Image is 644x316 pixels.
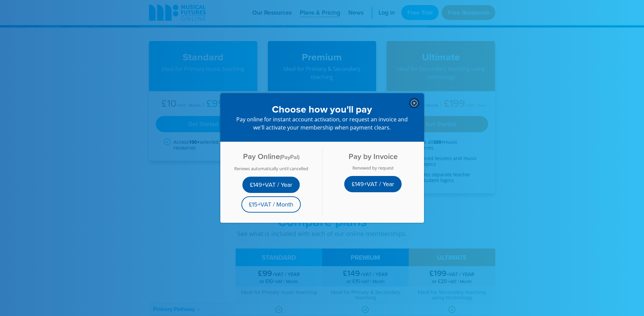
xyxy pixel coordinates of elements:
p: Pay online for instant account activation, or request an invoice and we'll activate your membersh... [234,115,410,132]
a: £149+VAT / Year [344,176,402,192]
a: £15+VAT / Month [241,196,301,213]
a: £149+VAT / Year [242,177,300,193]
h4: Pay Online [224,152,318,162]
div: Renewed by request [326,165,420,171]
h3: Choose how you'll pay [234,103,410,115]
span: (PayPal) [280,153,299,161]
h4: Pay by Invoice [326,152,420,161]
div: Renews automatically until cancelled [224,166,318,171]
